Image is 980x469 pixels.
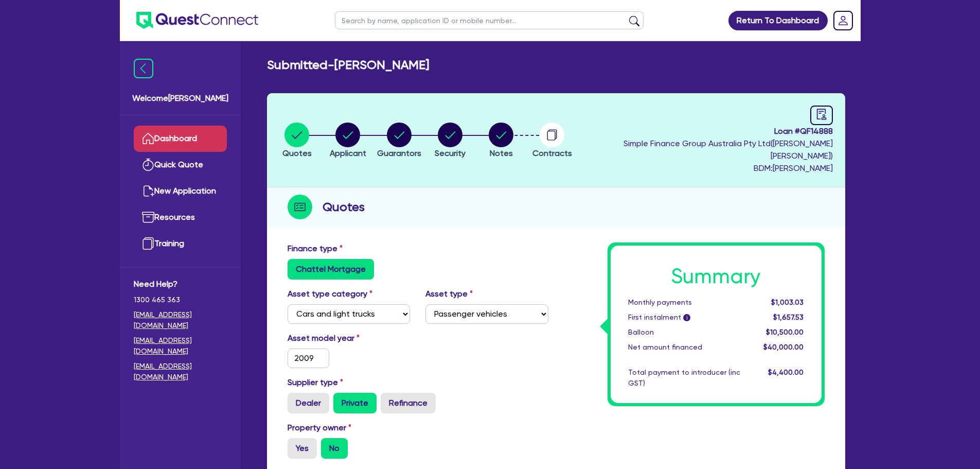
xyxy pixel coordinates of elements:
label: Property owner [288,422,351,434]
span: Simple Finance Group Australia Pty Ltd ( [PERSON_NAME] [PERSON_NAME] ) [623,138,833,161]
span: $1,003.03 [771,298,804,306]
label: No [321,438,348,459]
a: [EMAIL_ADDRESS][DOMAIN_NAME] [134,309,227,331]
img: icon-menu-close [134,59,153,78]
label: Asset type [425,288,473,300]
img: quest-connect-logo-blue [136,12,258,29]
label: Private [333,393,377,413]
label: Supplier type [288,376,343,389]
div: Total payment to introducer (inc GST) [620,367,748,389]
span: 1300 465 363 [134,294,227,305]
button: Guarantors [377,122,422,160]
span: Applicant [330,148,366,158]
label: Asset type category [288,288,372,300]
label: Yes [288,438,317,459]
span: $10,500.00 [766,328,804,336]
label: Refinance [381,393,436,413]
a: Dropdown toggle [830,7,857,34]
span: Contracts [532,148,572,158]
h2: Quotes [323,198,365,216]
input: Search by name, application ID or mobile number... [335,11,644,29]
span: Security [435,148,466,158]
a: New Application [134,178,227,204]
button: Contracts [532,122,573,160]
label: Asset model year [280,332,418,344]
span: $40,000.00 [763,343,804,351]
div: Net amount financed [620,342,748,353]
a: [EMAIL_ADDRESS][DOMAIN_NAME] [134,361,227,383]
span: Welcome [PERSON_NAME] [132,92,228,105]
a: Dashboard [134,126,227,152]
label: Dealer [288,393,329,413]
div: Balloon [620,327,748,338]
img: step-icon [288,195,312,219]
a: Training [134,231,227,257]
span: Guarantors [377,148,421,158]
a: [EMAIL_ADDRESS][DOMAIN_NAME] [134,335,227,357]
h1: Summary [628,264,804,289]
button: Quotes [282,122,312,160]
span: $4,400.00 [768,368,804,376]
span: i [683,314,690,321]
span: Quotes [282,148,312,158]
a: Resources [134,204,227,231]
button: Applicant [329,122,367,160]
img: quick-quote [142,159,154,171]
img: training [142,237,154,250]
label: Finance type [288,242,343,255]
a: Quick Quote [134,152,227,178]
img: resources [142,211,154,223]
span: Loan # QF14888 [580,125,833,137]
h2: Submitted - [PERSON_NAME] [267,58,429,73]
span: $1,657.53 [773,313,804,321]
button: Security [434,122,466,160]
span: BDM: [PERSON_NAME] [580,162,833,175]
label: Chattel Mortgage [288,259,374,280]
button: Notes [488,122,514,160]
span: Need Help? [134,278,227,290]
span: audit [816,109,827,120]
span: Notes [490,148,513,158]
a: audit [810,106,833,125]
div: First instalment [620,312,748,323]
div: Monthly payments [620,297,748,308]
img: new-application [142,185,154,197]
a: Return To Dashboard [728,11,828,30]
